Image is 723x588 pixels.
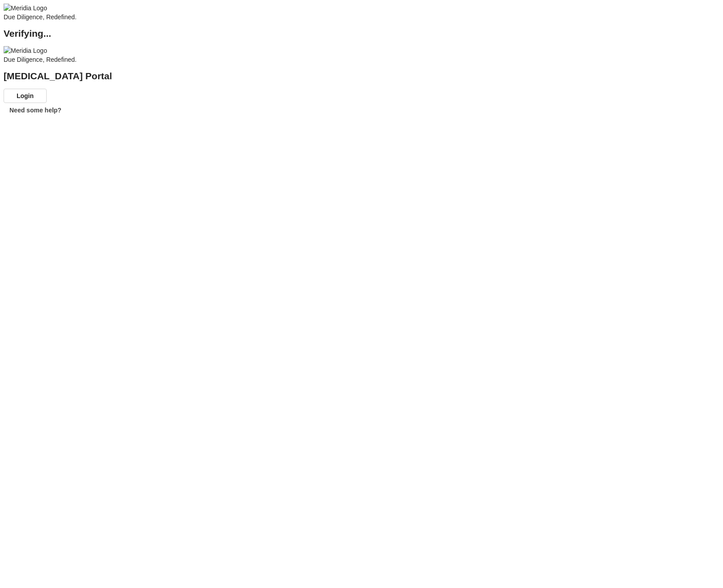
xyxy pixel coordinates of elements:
img: Meridia Logo [4,46,47,55]
span: Due Diligence, Redefined. [4,56,77,63]
h2: Verifying... [4,29,719,38]
img: Meridia Logo [4,4,47,13]
span: Due Diligence, Redefined. [4,13,77,21]
button: Need some help? [4,103,67,117]
h2: [MEDICAL_DATA] Portal [4,72,719,81]
button: Login [4,89,47,103]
